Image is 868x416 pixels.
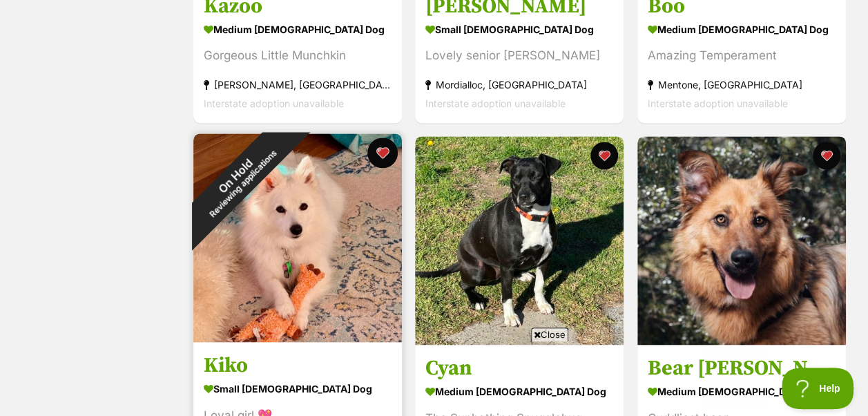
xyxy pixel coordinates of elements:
div: Gorgeous Little Munchkin [204,46,392,65]
iframe: Advertisement [99,347,769,409]
span: Interstate adoption unavailable [204,97,344,109]
div: medium [DEMOGRAPHIC_DATA] Dog [648,19,836,39]
div: Amazing Temperament [648,46,836,65]
div: Mordialloc, [GEOGRAPHIC_DATA] [425,75,613,94]
button: favourite [591,142,619,169]
div: Lovely senior [PERSON_NAME] [425,46,613,65]
button: favourite [813,142,840,169]
button: favourite [367,138,398,168]
a: On HoldReviewing applications [193,331,402,345]
h3: Bear [PERSON_NAME] [648,355,836,381]
div: Mentone, [GEOGRAPHIC_DATA] [648,75,836,94]
img: Bear Van Winkle [637,136,846,345]
div: small [DEMOGRAPHIC_DATA] Dog [425,19,613,39]
div: On Hold [162,103,315,256]
div: medium [DEMOGRAPHIC_DATA] Dog [204,19,392,39]
div: [PERSON_NAME], [GEOGRAPHIC_DATA] [204,75,392,94]
img: Kiko [193,133,402,342]
span: Reviewing applications [208,148,279,219]
iframe: Help Scout Beacon - Open [782,368,854,409]
span: Close [531,328,568,341]
span: Interstate adoption unavailable [648,97,788,109]
span: Interstate adoption unavailable [425,97,566,109]
img: Cyan [415,136,624,345]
